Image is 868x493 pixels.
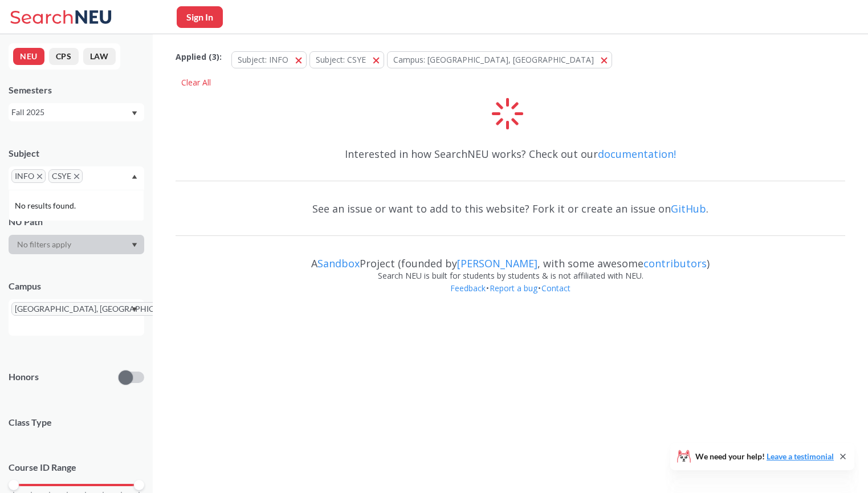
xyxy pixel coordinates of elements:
a: [PERSON_NAME] [457,256,537,270]
svg: Dropdown arrow [132,174,137,179]
span: Campus: [GEOGRAPHIC_DATA], [GEOGRAPHIC_DATA] [393,54,594,65]
button: Sign In [177,6,223,28]
button: Campus: [GEOGRAPHIC_DATA], [GEOGRAPHIC_DATA] [387,51,612,68]
span: Applied ( 3 ): [176,51,222,63]
button: LAW [83,48,116,65]
div: Fall 2025Dropdown arrow [9,103,144,121]
a: contributors [643,256,707,270]
div: • • [176,282,845,312]
div: Clear All [176,74,217,91]
div: See an issue or want to add to this website? Fork it or create an issue on . [176,192,845,225]
span: INFOX to remove pill [11,169,46,183]
svg: X to remove pill [37,174,42,179]
span: [GEOGRAPHIC_DATA], [GEOGRAPHIC_DATA]X to remove pill [11,302,193,316]
span: Subject: INFO [238,54,288,65]
span: No results found. [15,199,78,212]
button: Subject: CSYE [309,51,384,68]
button: CPS [49,48,79,65]
p: Honors [9,370,39,384]
svg: Dropdown arrow [132,307,137,312]
a: Leave a testimonial [767,451,834,461]
button: NEU [13,48,44,65]
div: [GEOGRAPHIC_DATA], [GEOGRAPHIC_DATA]X to remove pillDropdown arrow [9,299,144,336]
div: INFOX to remove pillCSYEX to remove pillDropdown arrowNo results found. [9,166,144,190]
div: Subject [9,147,144,160]
a: documentation! [598,147,676,161]
div: Semesters [9,84,144,96]
svg: Dropdown arrow [132,111,137,116]
a: Report a bug [489,283,538,294]
div: Search NEU is built for students by students & is not affiliated with NEU. [176,270,845,282]
span: CSYEX to remove pill [48,169,83,183]
div: Interested in how SearchNEU works? Check out our [176,137,845,170]
span: Subject: CSYE [316,54,366,65]
svg: X to remove pill [74,174,79,179]
span: Class Type [9,416,144,429]
span: We need your help! [695,453,834,461]
div: Campus [9,280,144,292]
a: Feedback [450,283,486,294]
a: GitHub [671,202,706,215]
button: Subject: INFO [231,51,307,68]
div: Dropdown arrow [9,235,144,254]
a: Contact [541,283,571,294]
a: Sandbox [317,256,360,270]
svg: Dropdown arrow [132,243,137,247]
div: NU Path [9,215,144,228]
div: Fall 2025 [11,106,131,119]
div: A Project (founded by , with some awesome ) [176,247,845,270]
p: Course ID Range [9,461,144,474]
